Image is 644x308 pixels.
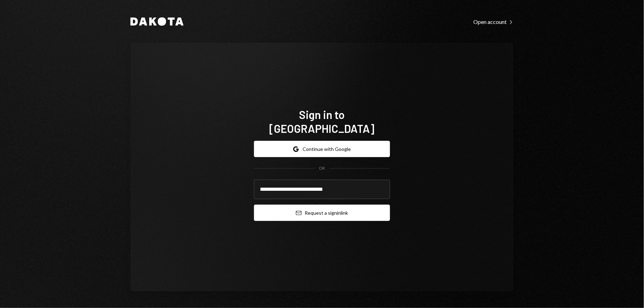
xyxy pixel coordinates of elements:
button: Continue with Google [254,141,390,157]
button: Request a signinlink [254,205,390,221]
a: Open account [473,18,514,25]
div: OR [319,165,325,171]
h1: Sign in to [GEOGRAPHIC_DATA] [254,108,390,135]
div: Open account [473,18,514,25]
